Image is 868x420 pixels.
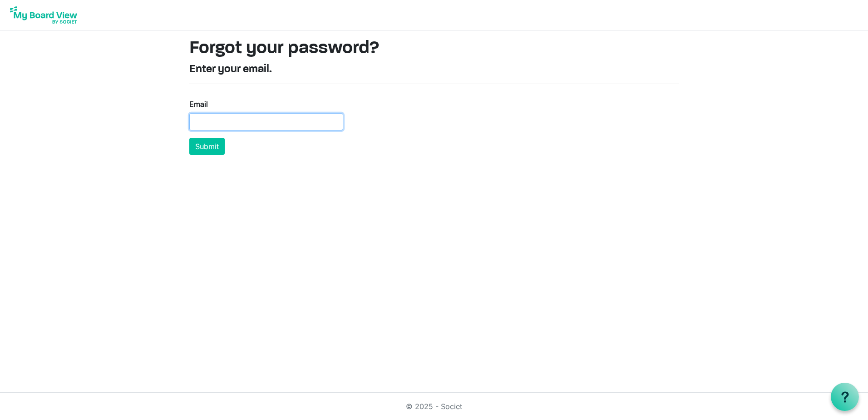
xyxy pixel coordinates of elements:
[189,38,679,60] h1: Forgot your password?
[189,138,225,155] button: Submit
[189,99,208,110] label: Email
[7,4,80,26] img: My Board View Logo
[189,63,679,76] h4: Enter your email.
[406,402,462,411] a: © 2025 - Societ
